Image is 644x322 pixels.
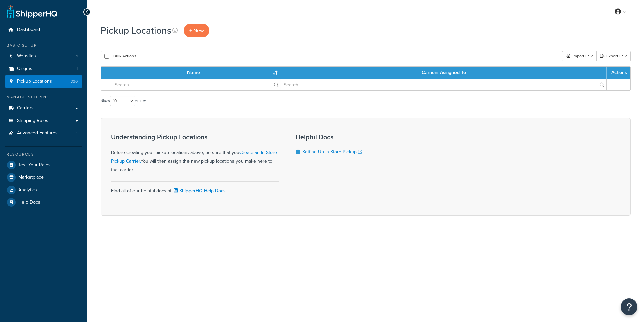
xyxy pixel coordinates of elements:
[112,79,281,90] input: Search
[5,75,82,88] a: Pickup Locations 330
[5,50,82,63] a: Websites 1
[17,130,58,136] span: Advanced Features
[5,63,82,75] li: Origins
[172,187,226,194] a: ShipperHQ Help Docs
[71,79,78,84] span: 330
[76,53,78,59] span: 1
[17,79,52,84] span: Pickup Locations
[5,115,82,127] a: Shipping Rules
[17,66,32,72] span: Origins
[17,53,36,59] span: Websites
[5,127,82,139] li: Advanced Features
[5,63,82,75] a: Origins 1
[189,27,204,34] span: + New
[112,67,281,79] th: Name
[5,152,82,157] div: Resources
[101,51,140,61] button: Bulk Actions
[5,102,82,114] a: Carriers
[110,96,135,106] select: Showentries
[111,133,279,174] div: Before creating your pickup locations above, be sure that you You will then assign the new pickup...
[101,96,146,106] label: Show entries
[562,51,596,61] div: Import CSV
[18,187,37,193] span: Analytics
[17,118,48,124] span: Shipping Rules
[5,196,82,208] a: Help Docs
[18,200,40,205] span: Help Docs
[621,298,637,315] button: Open Resource Center
[296,133,369,141] h3: Helpful Docs
[302,148,362,155] a: Setting Up In-Store Pickup
[596,51,631,61] a: Export CSV
[607,67,630,79] th: Actions
[5,94,82,100] div: Manage Shipping
[5,50,82,63] li: Websites
[76,66,78,72] span: 1
[5,127,82,139] a: Advanced Features 3
[5,75,82,88] li: Pickup Locations
[75,130,78,136] span: 3
[281,79,606,90] input: Search
[5,24,82,36] a: Dashboard
[111,181,279,195] div: Find all of our helpful docs at:
[5,184,82,196] a: Analytics
[18,175,44,180] span: Marketplace
[7,5,57,18] a: ShipperHQ Home
[281,67,607,79] th: Carriers Assigned To
[17,105,34,111] span: Carriers
[101,24,171,37] h1: Pickup Locations
[5,43,82,48] div: Basic Setup
[5,171,82,184] a: Marketplace
[5,159,82,171] a: Test Your Rates
[18,162,51,168] span: Test Your Rates
[184,24,209,37] a: + New
[17,27,40,33] span: Dashboard
[111,133,279,141] h3: Understanding Pickup Locations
